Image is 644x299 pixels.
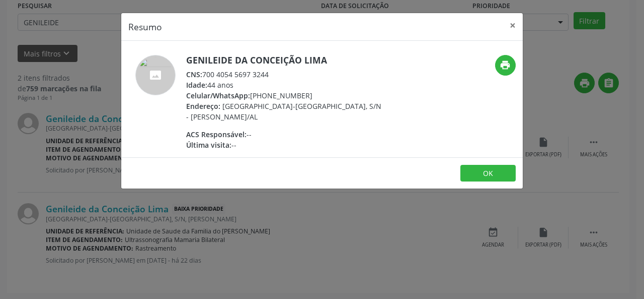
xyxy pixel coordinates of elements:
[186,101,220,111] span: Endereço:
[186,90,382,101] div: [PHONE_NUMBER]
[186,80,382,90] div: 44 anos
[460,165,516,182] button: OK
[186,140,382,150] div: --
[186,130,247,139] span: ACS Responsável:
[495,55,516,76] button: print
[186,140,231,150] span: Última visita:
[186,80,207,90] span: Idade:
[135,55,176,95] img: accompaniment
[128,20,162,33] h5: Resumo
[186,91,250,100] span: Celular/WhatsApp:
[186,129,382,140] div: --
[500,59,511,71] i: print
[186,55,382,66] h5: Genileide da Conceição Lima
[186,101,381,122] span: [GEOGRAPHIC_DATA]-[GEOGRAPHIC_DATA], S/N - [PERSON_NAME]/AL
[186,69,382,80] div: 700 4054 5697 3244
[503,13,523,38] button: Close
[186,70,202,79] span: CNS:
